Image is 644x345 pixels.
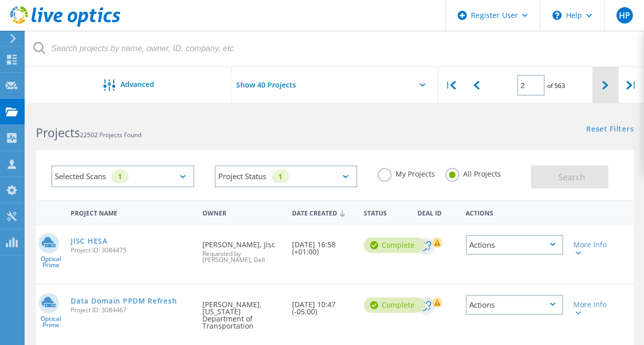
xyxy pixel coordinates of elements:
div: Status [359,203,412,222]
label: My Projects [378,168,435,178]
span: Project ID: 3084475 [71,247,192,253]
div: Project Name [66,203,197,222]
div: [PERSON_NAME], [US_STATE] Department of Transportation [197,285,287,340]
div: Complete [364,297,425,313]
div: Owner [197,203,287,222]
a: Reset Filters [586,125,634,134]
label: All Projects [445,168,501,178]
div: 1 [111,169,129,183]
span: Advanced [120,81,154,88]
span: Project ID: 3084467 [71,307,192,313]
svg: \n [552,11,562,20]
span: Search [558,171,585,183]
div: More Info [573,301,611,315]
span: of 563 [547,81,565,90]
div: Actions [461,203,568,222]
span: Optical Prime [36,316,66,328]
div: Actions [466,235,563,255]
div: Complete [364,238,425,253]
a: Data Domain PPDM Refresh [71,297,177,305]
div: Actions [466,295,563,315]
div: More Info [573,241,611,255]
div: Selected Scans [51,165,194,187]
span: Requested by [PERSON_NAME], Dell [202,251,282,263]
div: | [438,67,464,103]
div: [DATE] 16:58 (+01:00) [287,225,359,266]
a: JISC HESA [71,238,107,245]
span: Optical Prime [36,256,66,268]
div: Project Status [215,165,358,187]
div: Deal Id [412,203,460,222]
div: | [618,67,644,103]
div: Date Created [287,203,359,222]
div: [PERSON_NAME], Jisc [197,225,287,273]
span: HP [618,11,630,19]
a: Live Optics Dashboard [10,21,120,29]
div: [DATE] 10:47 (-05:00) [287,285,359,326]
button: Search [531,165,608,188]
div: 1 [272,169,289,183]
span: 22502 Projects Found [80,131,141,139]
b: Projects [36,124,80,141]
